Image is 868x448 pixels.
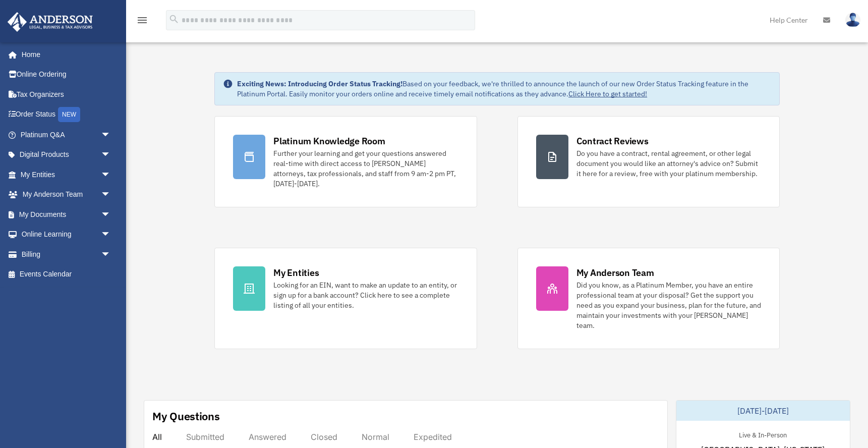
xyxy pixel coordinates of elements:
span: arrow_drop_down [101,145,121,165]
span: arrow_drop_down [101,225,121,245]
div: Further your learning and get your questions answered real-time with direct access to [PERSON_NAM... [273,148,458,189]
div: [DATE]-[DATE] [676,401,850,421]
div: Normal [362,432,389,442]
a: My Entities Looking for an EIN, want to make an update to an entity, or sign up for a bank accoun... [214,248,477,349]
div: Looking for an EIN, want to make an update to an entity, or sign up for a bank account? Click her... [273,280,458,310]
div: Submitted [186,432,224,442]
a: My Anderson Teamarrow_drop_down [7,185,126,205]
div: Platinum Knowledge Room [273,135,385,147]
strong: Exciting News: Introducing Order Status Tracking! [237,79,402,88]
img: Anderson Advisors Platinum Portal [5,12,96,32]
div: Contract Reviews [576,135,649,147]
a: Home [7,44,121,65]
a: Events Calendar [7,264,126,285]
div: NEW [58,107,80,122]
a: Order StatusNEW [7,104,126,125]
div: Live & In-Person [731,429,795,439]
i: search [168,14,180,25]
div: Do you have a contract, rental agreement, or other legal document you would like an attorney's ad... [576,148,761,179]
a: menu [136,18,148,26]
span: arrow_drop_down [101,185,121,205]
div: My Entities [273,266,319,279]
a: Platinum Knowledge Room Further your learning and get your questions answered real-time with dire... [214,116,477,207]
span: arrow_drop_down [101,204,121,225]
a: My Anderson Team Did you know, as a Platinum Member, you have an entire professional team at your... [517,248,780,349]
a: My Entitiesarrow_drop_down [7,164,126,185]
span: arrow_drop_down [101,125,121,145]
a: Tax Organizers [7,84,126,104]
div: Closed [311,432,337,442]
i: menu [136,14,148,26]
span: arrow_drop_down [101,164,121,185]
img: User Pic [845,13,860,27]
a: Online Ordering [7,65,126,85]
a: Online Learningarrow_drop_down [7,225,126,245]
a: Click Here to get started! [568,89,647,98]
div: Based on your feedback, we're thrilled to announce the launch of our new Order Status Tracking fe... [237,79,771,99]
a: Billingarrow_drop_down [7,244,126,264]
span: arrow_drop_down [101,244,121,265]
a: My Documentsarrow_drop_down [7,204,126,225]
div: All [152,432,162,442]
div: Did you know, as a Platinum Member, you have an entire professional team at your disposal? Get th... [576,280,761,330]
a: Contract Reviews Do you have a contract, rental agreement, or other legal document you would like... [517,116,780,207]
div: My Questions [152,409,220,424]
div: Answered [249,432,286,442]
div: Expedited [414,432,452,442]
a: Digital Productsarrow_drop_down [7,145,126,165]
a: Platinum Q&Aarrow_drop_down [7,125,126,145]
div: My Anderson Team [576,266,654,279]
